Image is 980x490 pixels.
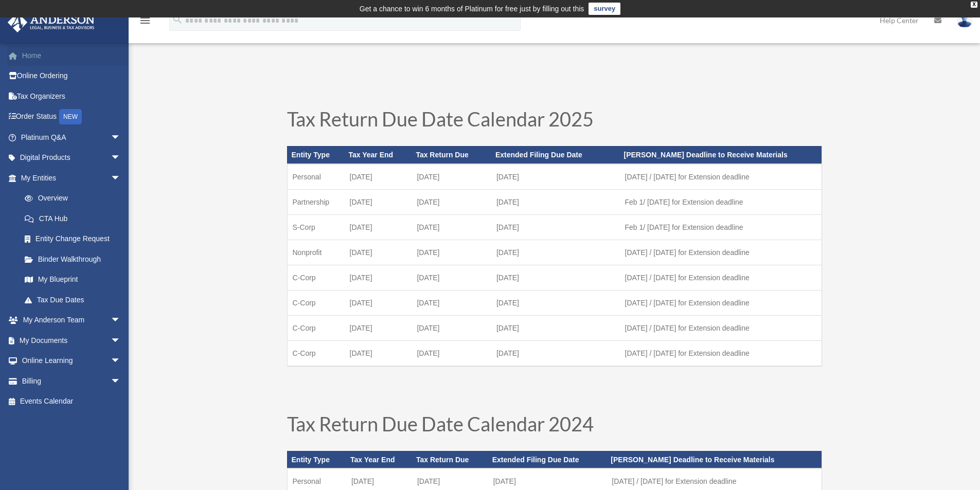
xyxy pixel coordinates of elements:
[14,229,136,249] a: Entity Change Request
[7,168,136,188] a: My Entitiesarrow_drop_down
[412,315,491,340] td: [DATE]
[620,164,822,190] td: [DATE] / [DATE] for Extension deadline
[360,3,584,15] div: Get a chance to win 6 months of Platinum for free just by filling out this
[14,289,131,310] a: Tax Due Dates
[287,214,345,240] td: S-Corp
[412,265,491,290] td: [DATE]
[345,265,412,290] td: [DATE]
[607,451,822,468] th: [PERSON_NAME] Deadline to Receive Materials
[345,315,412,340] td: [DATE]
[111,148,131,169] span: arrow_drop_down
[412,214,491,240] td: [DATE]
[345,189,412,214] td: [DATE]
[345,240,412,265] td: [DATE]
[7,66,136,86] a: Online Ordering
[620,315,822,340] td: [DATE] / [DATE] for Extension deadline
[491,189,620,214] td: [DATE]
[7,351,136,371] a: Online Learningarrow_drop_down
[620,340,822,366] td: [DATE] / [DATE] for Extension deadline
[7,391,136,412] a: Events Calendar
[491,340,620,366] td: [DATE]
[7,45,136,66] a: Home
[491,214,620,240] td: [DATE]
[287,189,345,214] td: Partnership
[287,164,345,190] td: Personal
[287,315,345,340] td: C-Corp
[620,265,822,290] td: [DATE] / [DATE] for Extension deadline
[345,214,412,240] td: [DATE]
[111,127,131,148] span: arrow_drop_down
[59,109,82,124] div: NEW
[111,330,131,351] span: arrow_drop_down
[111,351,131,372] span: arrow_drop_down
[7,86,136,106] a: Tax Organizers
[589,3,620,15] a: survey
[7,148,136,168] a: Digital Productsarrow_drop_down
[14,269,136,290] a: My Blueprint
[412,451,488,468] th: Tax Return Due
[7,127,136,148] a: Platinum Q&Aarrow_drop_down
[620,146,822,164] th: [PERSON_NAME] Deadline to Receive Materials
[345,340,412,366] td: [DATE]
[5,12,98,32] img: Anderson Advisors Platinum Portal
[488,451,607,468] th: Extended Filing Due Date
[345,290,412,315] td: [DATE]
[491,240,620,265] td: [DATE]
[412,290,491,315] td: [DATE]
[111,168,131,189] span: arrow_drop_down
[287,451,346,468] th: Entity Type
[412,146,491,164] th: Tax Return Due
[620,189,822,214] td: Feb 1/ [DATE] for Extension deadline
[957,13,972,28] img: User Pic
[287,265,345,290] td: C-Corp
[139,18,151,27] a: menu
[491,290,620,315] td: [DATE]
[139,14,151,27] i: menu
[971,2,977,8] div: close
[491,315,620,340] td: [DATE]
[111,371,131,392] span: arrow_drop_down
[7,310,136,331] a: My Anderson Teamarrow_drop_down
[14,249,136,269] a: Binder Walkthrough
[7,330,136,351] a: My Documentsarrow_drop_down
[7,106,136,128] a: Order StatusNEW
[14,188,136,209] a: Overview
[345,164,412,190] td: [DATE]
[491,265,620,290] td: [DATE]
[346,451,412,468] th: Tax Year End
[287,146,345,164] th: Entity Type
[287,340,345,366] td: C-Corp
[412,164,491,190] td: [DATE]
[111,310,131,331] span: arrow_drop_down
[412,340,491,366] td: [DATE]
[7,371,136,391] a: Billingarrow_drop_down
[172,14,183,25] i: search
[287,109,822,134] h1: Tax Return Due Date Calendar 2025
[14,208,136,229] a: CTA Hub
[345,146,412,164] th: Tax Year End
[620,214,822,240] td: Feb 1/ [DATE] for Extension deadline
[412,189,491,214] td: [DATE]
[412,240,491,265] td: [DATE]
[287,414,822,439] h1: Tax Return Due Date Calendar 2024
[620,290,822,315] td: [DATE] / [DATE] for Extension deadline
[287,290,345,315] td: C-Corp
[620,240,822,265] td: [DATE] / [DATE] for Extension deadline
[491,164,620,190] td: [DATE]
[491,146,620,164] th: Extended Filing Due Date
[287,240,345,265] td: Nonprofit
